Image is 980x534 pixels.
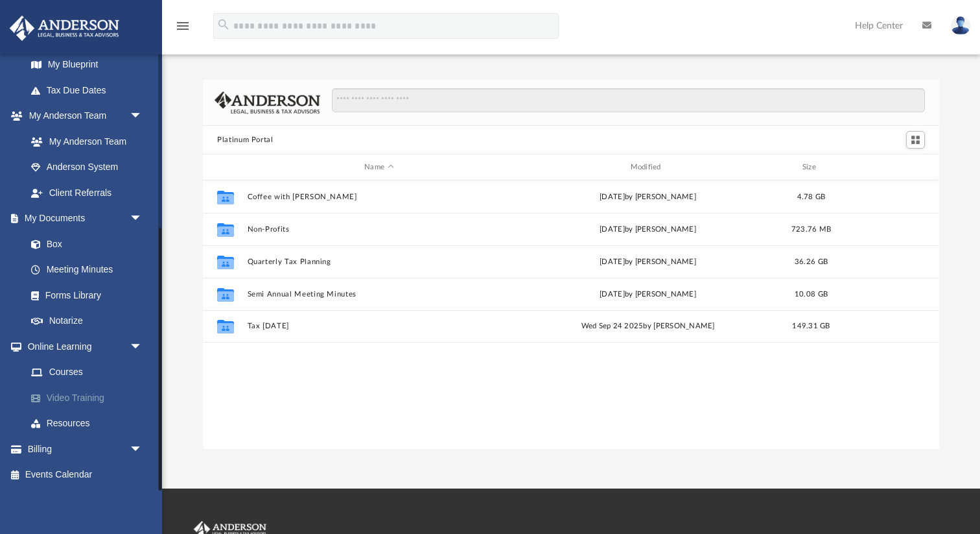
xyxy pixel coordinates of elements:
i: menu [175,18,191,34]
button: Switch to Grid View [906,131,926,149]
img: Anderson Advisors Platinum Portal [6,16,123,41]
button: Non-Profits [248,225,511,234]
a: Billingarrow_drop_down [9,436,162,462]
span: arrow_drop_down [130,206,156,232]
button: Coffee with [PERSON_NAME] [248,193,511,201]
a: Courses [18,359,162,385]
a: Meeting Minutes [18,257,156,283]
i: search [216,18,231,32]
button: Semi Annual Meeting Minutes [248,290,511,298]
div: [DATE] by [PERSON_NAME] [517,191,780,203]
div: Size [786,162,837,173]
img: User Pic [951,16,970,35]
button: Platinum Portal [217,134,274,146]
a: Online Learningarrow_drop_down [9,334,162,359]
a: Anderson System [18,154,156,180]
button: Tax [DATE] [248,322,511,330]
div: id [209,162,241,173]
div: id [843,162,933,173]
a: My Anderson Teamarrow_drop_down [9,103,156,129]
button: Quarterly Tax Planning [248,258,511,266]
span: 10.08 GB [795,291,828,298]
span: 149.31 GB [792,322,830,330]
div: Modified [516,162,780,173]
a: Notarize [18,308,156,334]
span: arrow_drop_down [130,436,156,463]
a: Events Calendar [9,462,162,488]
a: Box [18,231,149,257]
span: arrow_drop_down [130,103,156,130]
div: [DATE] by [PERSON_NAME] [517,289,780,300]
a: Client Referrals [18,180,156,206]
span: 4.78 GB [797,193,826,200]
input: Search files and folders [332,88,925,113]
div: [DATE] by [PERSON_NAME] [517,256,780,268]
a: Forms Library [18,282,149,308]
a: My Documentsarrow_drop_down [9,206,156,232]
div: [DATE] by [PERSON_NAME] [517,224,780,236]
a: My Anderson Team [18,128,149,154]
div: grid [203,180,939,450]
a: Tax Due Dates [18,77,162,103]
a: menu [175,25,191,34]
span: 723.76 MB [791,226,831,233]
a: My Blueprint [18,52,156,78]
div: Wed Sep 24 2025 by [PERSON_NAME] [517,321,780,332]
a: Resources [18,411,162,437]
span: arrow_drop_down [130,334,156,360]
div: Name [247,162,511,173]
a: Video Training [18,385,162,411]
span: 36.26 GB [795,258,828,265]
